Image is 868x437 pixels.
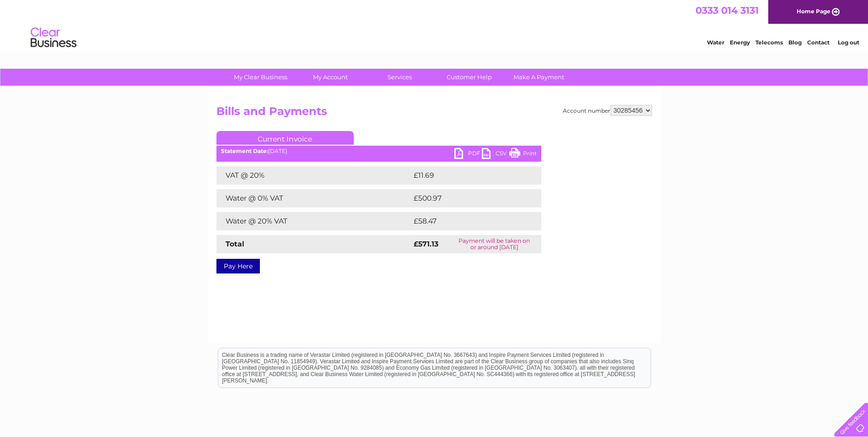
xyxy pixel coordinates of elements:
[411,212,523,230] td: £58.47
[730,39,750,46] a: Energy
[216,131,354,145] a: Current Invoice
[807,39,830,46] a: Contact
[447,235,541,253] td: Payment will be taken on or around [DATE]
[838,39,859,46] a: Log out
[755,39,783,46] a: Telecoms
[221,147,268,154] b: Statement Date:
[695,5,759,16] a: 0333 014 3131
[216,105,652,122] h2: Bills and Payments
[707,39,724,46] a: Water
[30,24,77,52] img: logo.png
[563,105,652,116] div: Account number
[226,240,244,248] strong: Total
[216,259,260,273] a: Pay Here
[218,5,651,44] div: Clear Business is a trading name of Verastar Limited (registered in [GEOGRAPHIC_DATA] No. 3667643...
[454,148,482,161] a: PDF
[482,148,509,161] a: CSV
[414,240,438,248] strong: £571.13
[292,69,368,86] a: My Account
[216,212,411,230] td: Water @ 20% VAT
[411,166,521,185] td: £11.69
[216,189,411,208] td: Water @ 0% VAT
[411,189,525,208] td: £500.97
[431,69,507,86] a: Customer Help
[788,39,802,46] a: Blog
[501,69,577,86] a: Make A Payment
[223,69,298,86] a: My Clear Business
[509,148,537,161] a: Print
[362,69,437,86] a: Services
[216,166,411,185] td: VAT @ 20%
[216,148,541,154] div: [DATE]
